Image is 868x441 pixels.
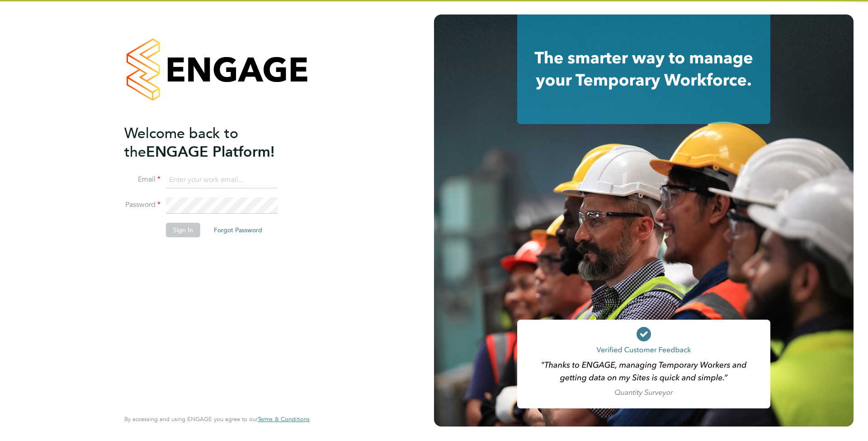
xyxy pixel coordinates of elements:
input: Enter your work email... [166,172,278,188]
label: Password [124,200,160,210]
a: Terms & Conditions [258,416,310,423]
label: Email [124,175,160,184]
button: Sign In [166,223,200,237]
span: Welcome back to the [124,125,238,161]
h2: ENGAGE Platform! [124,124,301,161]
span: By accessing and using ENGAGE you agree to our [124,415,310,423]
button: Forgot Password [207,223,269,237]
